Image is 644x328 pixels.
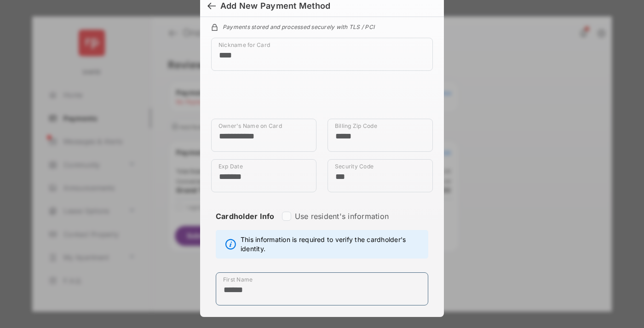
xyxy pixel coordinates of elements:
[220,1,330,11] div: Add New Payment Method
[216,212,275,237] strong: Cardholder Info
[211,78,433,119] iframe: Credit card field
[211,22,433,30] div: Payments stored and processed securely with TLS / PCI
[295,212,389,221] label: Use resident's information
[241,235,423,253] span: This information is required to verify the cardholder's identity.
